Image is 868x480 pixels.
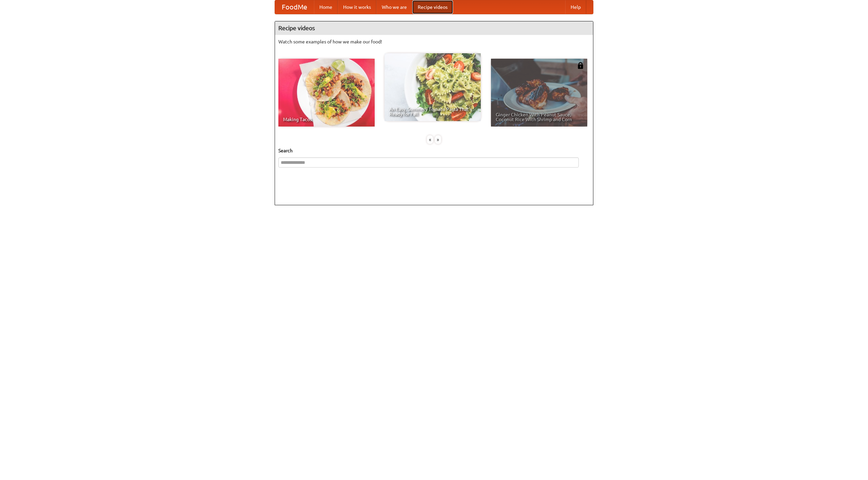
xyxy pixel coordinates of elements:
span: An Easy, Summery Tomato Pasta That's Ready for Fall [389,107,476,116]
a: FoodMe [275,0,314,14]
span: Making Tacos [283,117,370,122]
p: Watch some examples of how we make our food! [278,38,590,45]
a: Help [565,0,586,14]
a: Making Tacos [278,59,375,127]
a: How it works [338,0,376,14]
h5: Search [278,147,590,154]
img: 483408.png [577,62,584,69]
a: Home [314,0,338,14]
a: Recipe videos [412,0,453,14]
a: An Easy, Summery Tomato Pasta That's Ready for Fall [384,53,481,121]
div: » [435,135,441,144]
a: Who we are [376,0,412,14]
div: « [427,135,433,144]
h4: Recipe videos [275,21,593,35]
